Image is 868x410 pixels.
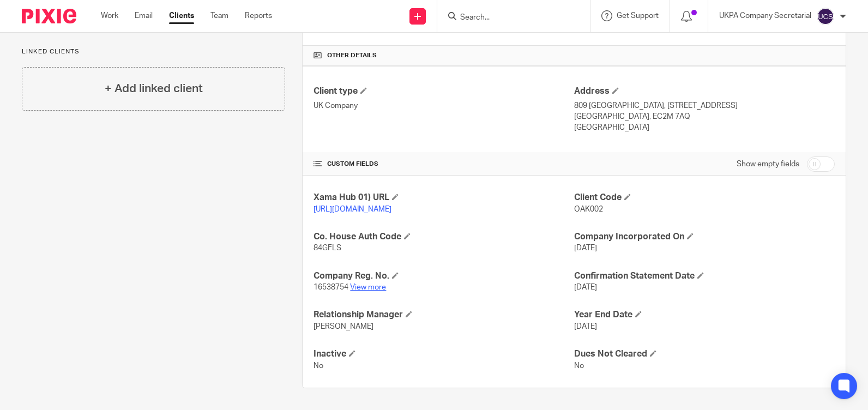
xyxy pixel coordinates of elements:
[574,348,835,360] h4: Dues Not Cleared
[135,10,153,21] a: Email
[574,86,835,97] h4: Address
[574,270,835,282] h4: Confirmation Statement Date
[314,362,323,370] span: No
[210,10,228,21] a: Team
[574,100,835,111] p: 809 [GEOGRAPHIC_DATA], [STREET_ADDRESS]
[719,10,811,21] p: UKPA Company Secretarial
[574,323,597,330] span: [DATE]
[101,10,118,21] a: Work
[169,10,194,21] a: Clients
[737,159,799,170] label: Show empty fields
[314,231,574,243] h4: Co. House Auth Code
[459,13,557,23] input: Search
[574,362,584,370] span: No
[314,309,574,321] h4: Relationship Manager
[817,8,834,25] img: svg%3E
[314,100,574,111] p: UK Company
[574,231,835,243] h4: Company Incorporated On
[574,309,835,321] h4: Year End Date
[314,86,574,97] h4: Client type
[314,192,574,203] h4: Xama Hub 01) URL
[574,244,597,252] span: [DATE]
[350,284,386,291] a: View more
[314,284,348,291] span: 16538754
[617,12,659,20] span: Get Support
[574,284,597,291] span: [DATE]
[314,323,373,330] span: [PERSON_NAME]
[22,47,285,56] p: Linked clients
[574,122,835,133] p: [GEOGRAPHIC_DATA]
[314,348,574,360] h4: Inactive
[574,111,835,122] p: [GEOGRAPHIC_DATA], EC2M 7AQ
[314,270,574,282] h4: Company Reg. No.
[574,206,603,213] span: OAK002
[574,192,835,203] h4: Client Code
[314,244,341,252] span: 84GFLS
[327,51,377,60] span: Other details
[22,9,76,23] img: Pixie
[105,80,203,97] h4: + Add linked client
[314,206,391,213] a: [URL][DOMAIN_NAME]
[314,160,574,168] h4: CUSTOM FIELDS
[245,10,272,21] a: Reports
